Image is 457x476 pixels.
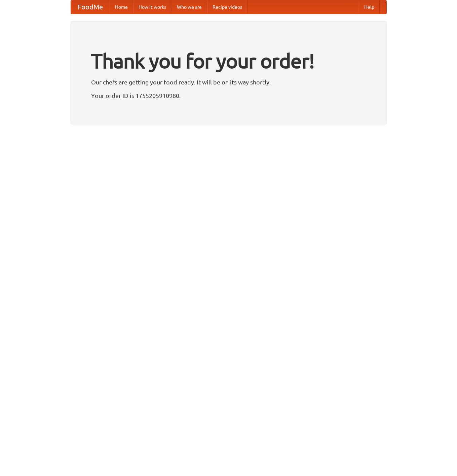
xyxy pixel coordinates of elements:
h1: Thank you for your order! [91,45,366,77]
a: Recipe videos [207,0,247,14]
p: Our chefs are getting your food ready. It will be on its way shortly. [91,77,366,87]
a: Home [110,0,133,14]
a: FoodMe [71,0,110,14]
a: Help [359,0,380,14]
a: How it works [133,0,172,14]
a: Who we are [172,0,207,14]
p: Your order ID is 1755205910980. [91,90,366,101]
